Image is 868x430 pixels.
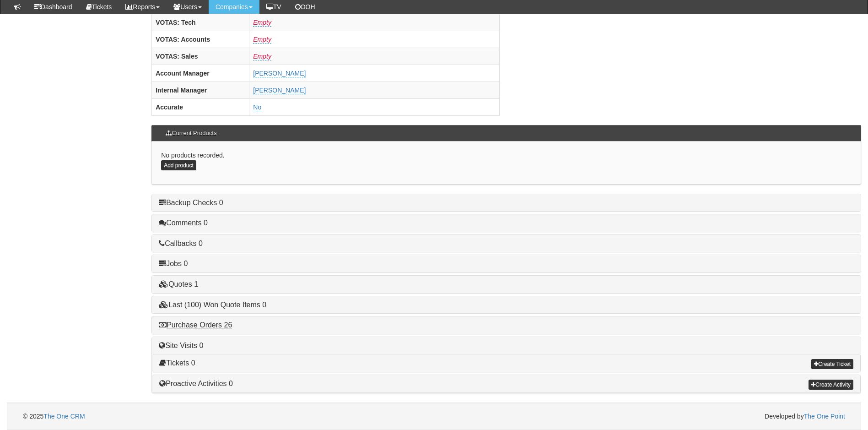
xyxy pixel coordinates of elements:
[159,199,223,207] a: Backup Checks 0
[152,14,249,31] th: VOTAS: Tech
[811,359,853,369] a: Create Ticket
[253,19,271,27] a: Empty
[152,98,249,115] th: Accurate
[152,65,249,82] th: Account Manager
[159,219,208,227] a: Comments 0
[43,413,85,420] a: The One CRM
[253,87,306,94] a: [PERSON_NAME]
[159,260,188,267] a: Jobs 0
[253,70,306,77] a: [PERSON_NAME]
[152,31,249,48] th: VOTAS: Accounts
[159,380,233,387] a: Proactive Activities 0
[161,160,196,170] a: Add product
[253,103,261,111] a: No
[159,280,198,288] a: Quotes 1
[765,412,845,421] span: Developed by
[159,321,232,329] a: Purchase Orders 26
[804,413,845,420] a: The One Point
[159,359,195,367] a: Tickets 0
[809,380,853,390] a: Create Activity
[161,125,221,141] h3: Current Products
[151,142,861,184] div: No products recorded.
[159,301,266,309] a: Last (100) Won Quote Items 0
[253,36,271,44] a: Empty
[152,48,249,65] th: VOTAS: Sales
[253,53,271,60] a: Empty
[159,239,203,247] a: Callbacks 0
[159,342,203,349] a: Site Visits 0
[152,82,249,98] th: Internal Manager
[23,413,85,420] span: © 2025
